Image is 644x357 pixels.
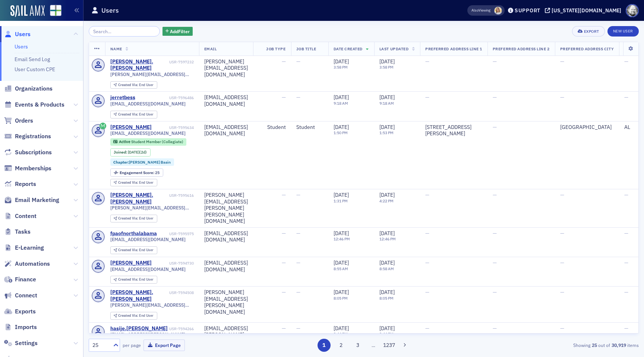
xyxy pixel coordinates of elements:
div: Export [584,29,599,34]
time: 3:58 PM [379,64,394,70]
span: Add Filter [170,28,190,35]
button: AddFilter [162,27,193,36]
span: Student Member (Collegiate) [131,139,183,144]
span: — [425,259,429,266]
a: Registrations [4,132,51,140]
span: — [425,58,429,65]
span: Connect [15,291,37,300]
time: 1:31 PM [334,198,348,203]
span: Memberships [15,164,51,173]
span: — [493,58,497,65]
span: — [624,325,628,332]
span: — [425,192,429,198]
span: — [296,192,300,198]
a: Users [4,30,31,38]
button: Export Page [143,339,185,351]
span: — [624,289,628,296]
span: — [282,230,286,237]
a: [PERSON_NAME].[PERSON_NAME] [110,289,168,302]
strong: 30,919 [610,342,627,348]
a: Orders [4,117,33,125]
span: — [493,94,497,101]
span: Imports [15,323,37,331]
span: — [282,94,286,101]
div: Engagement Score: 25 [110,168,163,177]
button: 2 [334,339,347,352]
span: Joined : [114,150,128,155]
span: [DATE] [379,259,395,266]
a: [PERSON_NAME] [110,124,152,131]
div: 25 [120,171,160,175]
a: Memberships [4,164,51,173]
span: Email [204,46,217,51]
span: [DATE] [379,289,395,296]
span: — [296,94,300,101]
time: 8:05 PM [379,296,394,301]
span: Job Type [266,46,285,51]
div: USR-7595575 [158,231,194,236]
span: — [560,58,564,65]
a: Content [4,212,37,220]
span: — [282,192,286,198]
div: [EMAIL_ADDRESS][DOMAIN_NAME] [204,124,248,137]
span: [PERSON_NAME][EMAIL_ADDRESS][DOMAIN_NAME] [110,72,194,77]
time: 8:55 AM [334,266,348,271]
div: End User [118,278,154,282]
div: Joined: 2025-08-19 00:00:00 [110,148,151,157]
span: — [560,192,564,198]
div: Created Via: End User [110,81,157,89]
span: Created Via : [118,313,139,318]
time: 1:53 PM [379,130,394,135]
div: [PERSON_NAME].[PERSON_NAME] [110,59,168,72]
div: USR-7595616 [169,193,194,198]
span: — [560,230,564,237]
span: Orders [15,117,33,125]
span: [EMAIL_ADDRESS][DOMAIN_NAME] [110,101,186,107]
span: — [624,192,628,198]
span: — [493,289,497,296]
span: — [425,325,429,332]
span: [DATE] [379,94,395,101]
h1: Users [101,6,119,15]
span: Preferred Address Line 2 [493,46,550,51]
a: Users [15,43,28,50]
div: Created Via: End User [110,312,157,320]
div: USR-7594266 [169,326,194,331]
a: [PERSON_NAME].[PERSON_NAME] [110,192,168,205]
a: fpaofnorthalabama [110,230,157,237]
span: Created Via : [118,180,139,185]
a: Finance [4,275,36,284]
span: [DATE] [379,325,395,332]
span: Engagement Score : [120,170,155,175]
span: — [282,289,286,296]
time: 12:46 PM [379,236,396,241]
span: [DATE] [334,94,349,101]
span: [DATE] [379,124,395,130]
span: Job Title [296,46,316,51]
a: Active Student Member (Collegiate) [113,139,183,144]
span: [DATE] [334,325,349,332]
a: Imports [4,323,37,331]
span: — [560,325,564,332]
a: Settings [4,339,38,347]
div: Chapter: [110,158,174,166]
span: [DATE] [379,58,395,65]
span: Registrations [15,132,51,140]
button: 1 [318,339,331,352]
span: Date Created [334,46,363,51]
span: Tasks [15,228,31,236]
a: Connect [4,291,37,300]
div: [PERSON_NAME][EMAIL_ADDRESS][PERSON_NAME][PERSON_NAME][DOMAIN_NAME] [204,192,248,225]
img: SailAMX [50,5,61,16]
div: Also [471,8,479,13]
div: USR-7597232 [169,60,194,64]
span: [PERSON_NAME][EMAIL_ADDRESS][PERSON_NAME][PERSON_NAME][DOMAIN_NAME] [110,205,194,211]
span: — [296,325,300,332]
label: per page [123,342,141,348]
div: [PERSON_NAME][EMAIL_ADDRESS][DOMAIN_NAME] [204,59,248,78]
time: 9:18 AM [334,101,348,106]
div: USR-7595634 [153,125,194,130]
